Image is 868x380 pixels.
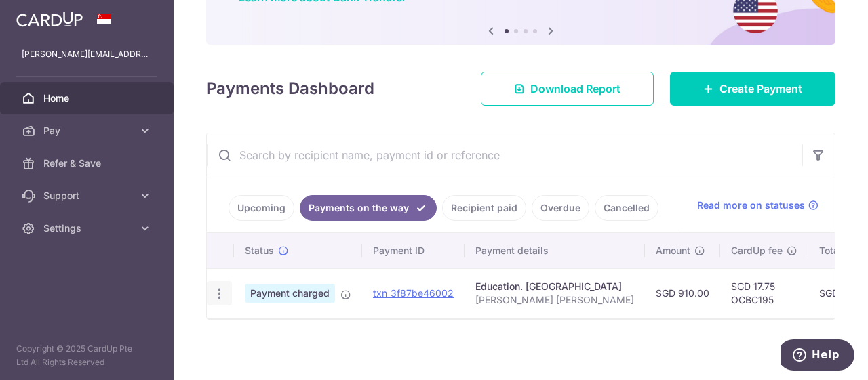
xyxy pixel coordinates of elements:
span: Home [43,91,133,105]
iframe: Opens a widget where you can find more information [781,339,854,373]
a: Download Report [481,72,654,106]
a: Create Payment [670,72,835,106]
a: Read more on statuses [697,198,818,212]
a: Recipient paid [442,195,526,221]
td: SGD 910.00 [645,268,720,318]
h4: Payments Dashboard [206,77,374,101]
div: Education. [GEOGRAPHIC_DATA] [475,280,634,293]
a: Overdue [532,195,589,221]
input: Search by recipient name, payment id or reference [207,133,802,177]
a: Cancelled [595,195,658,221]
span: Status [245,244,274,257]
p: [PERSON_NAME] [PERSON_NAME] [475,293,634,307]
span: Amount [656,244,690,257]
p: [PERSON_NAME][EMAIL_ADDRESS][DOMAIN_NAME] [22,47,152,61]
td: SGD 17.75 OCBC195 [720,268,808,318]
span: Read more on statuses [697,198,805,212]
span: Payment charged [245,284,335,303]
img: CardUp [16,11,83,27]
span: Total amt. [819,244,864,257]
span: Refer & Save [43,156,133,170]
a: Upcoming [229,195,294,221]
a: txn_3f87be46002 [373,287,454,299]
span: Create Payment [719,81,802,97]
th: Payment ID [362,233,465,268]
span: Settings [43,221,133,235]
span: CardUp fee [731,244,783,257]
span: Download Report [530,81,620,97]
a: Payments on the way [300,195,437,221]
span: Support [43,189,133,203]
span: Pay [43,124,133,138]
th: Payment details [465,233,645,268]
